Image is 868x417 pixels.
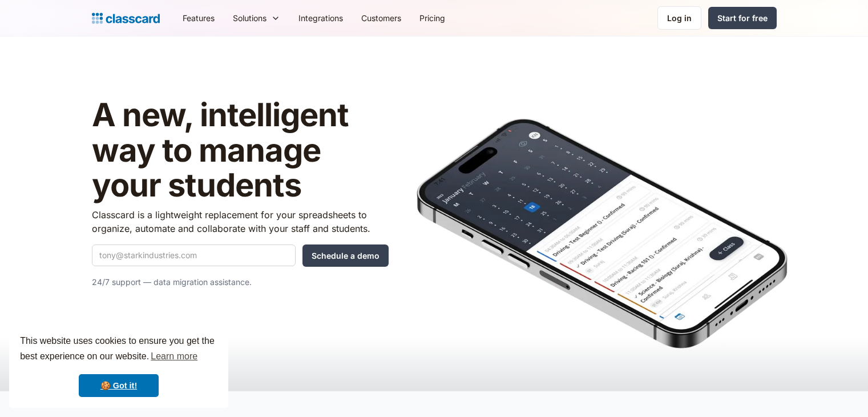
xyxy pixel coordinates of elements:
a: Pricing [410,5,454,31]
a: Features [173,5,224,31]
a: Integrations [289,5,352,31]
div: cookieconsent [9,323,228,408]
input: Schedule a demo [302,244,389,267]
div: Log in [667,12,692,24]
div: Solutions [233,12,267,24]
p: Classcard is a lightweight replacement for your spreadsheets to organize, automate and collaborat... [92,208,389,235]
div: Solutions [224,5,289,31]
form: Quick Demo Form [92,244,389,267]
input: tony@starkindustries.com [92,244,296,266]
h1: A new, intelligent way to manage your students [92,98,389,203]
span: This website uses cookies to ensure you get the best experience on our website. [20,334,217,365]
a: Log in [657,6,701,30]
a: Start for free [708,7,777,29]
a: dismiss cookie message [79,374,159,397]
div: Start for free [717,12,768,24]
a: learn more about cookies [149,348,199,365]
a: Customers [352,5,410,31]
a: Logo [92,10,160,26]
p: 24/7 support — data migration assistance. [92,275,389,289]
